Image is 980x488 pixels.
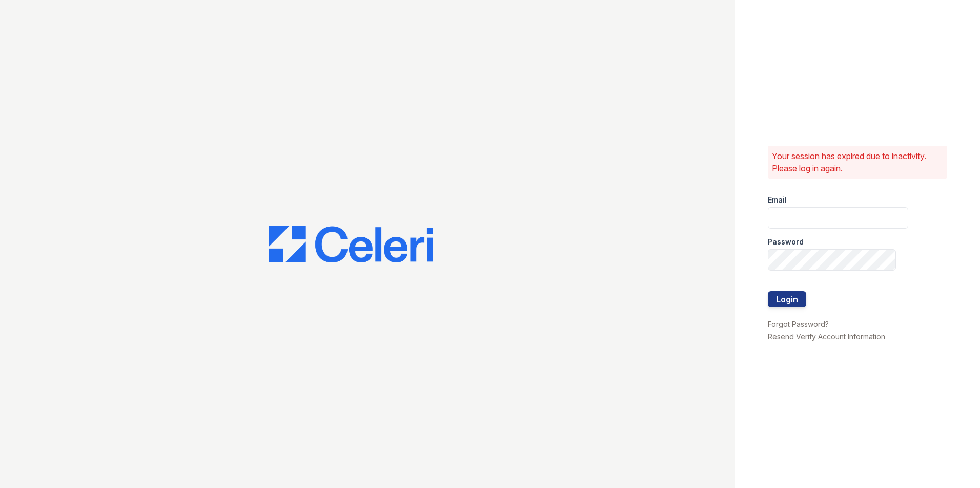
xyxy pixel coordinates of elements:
[768,291,806,307] button: Login
[768,320,829,328] a: Forgot Password?
[269,226,433,262] img: CE_Logo_Blue-a8612792a0a2168367f1c8372b55b34899dd931a85d93a1a3d3e32e68fde9ad4.png
[768,195,787,205] label: Email
[772,150,943,174] p: Your session has expired due to inactivity. Please log in again.
[768,332,885,341] a: Resend Verify Account Information
[768,237,804,247] label: Password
